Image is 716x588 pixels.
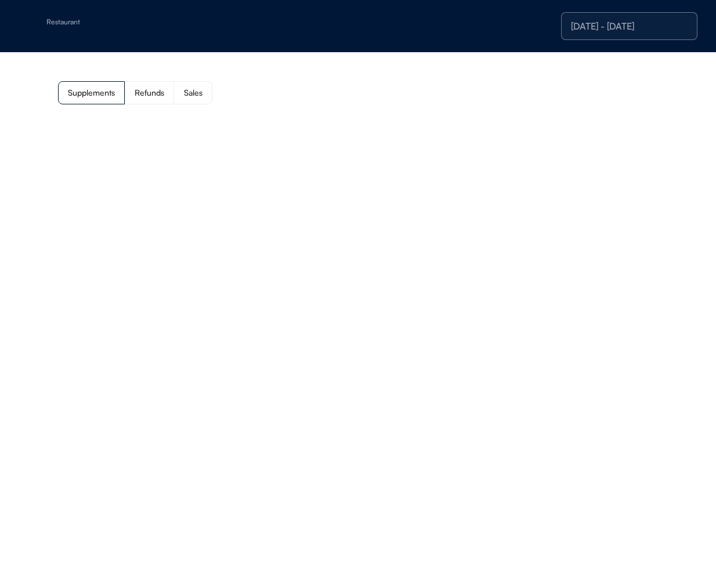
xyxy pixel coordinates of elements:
div: [DATE] - [DATE] [571,21,688,31]
img: yH5BAEAAAAALAAAAAABAAEAAAIBRAA7 [23,17,42,35]
div: Restaurant [46,19,193,26]
div: Refunds [135,89,164,97]
div: Supplements [68,89,115,97]
div: Sales [184,89,202,97]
